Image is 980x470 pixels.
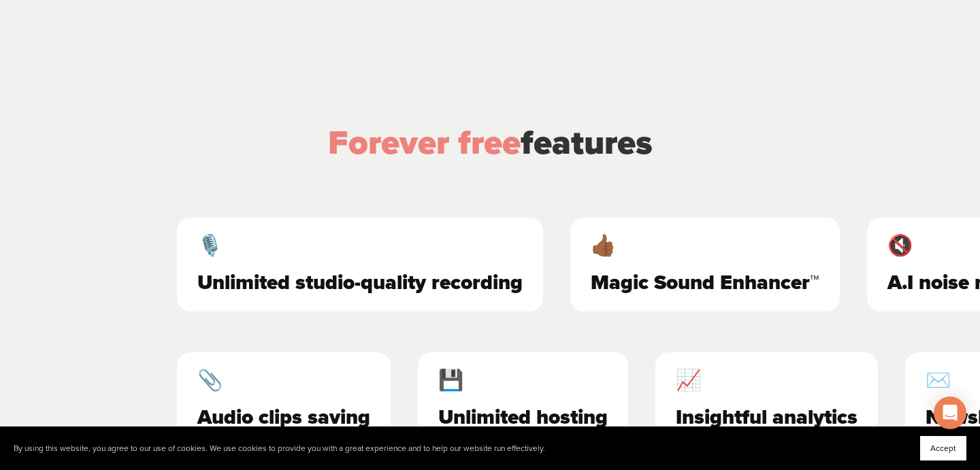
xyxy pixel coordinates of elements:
[197,275,523,291] span: Unlimited studio-quality recording
[930,443,956,453] span: Accept
[438,409,608,426] span: Unlimited hosting
[438,373,608,389] span: 💾
[934,397,966,429] div: Open Intercom Messenger
[197,238,523,254] span: 🎙️
[920,436,966,460] button: Accept
[591,238,819,254] span: 👍🏾
[163,118,817,167] div: features
[591,275,819,291] span: Magic Sound Enhancer™
[197,373,370,389] span: 📎
[676,409,857,426] span: Insightful analytics
[14,443,545,454] p: By using this website, you agree to our use of cookies. We use cookies to provide you with a grea...
[328,122,521,163] span: Forever free
[676,373,857,389] span: 📈
[197,409,370,426] span: Audio clips saving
